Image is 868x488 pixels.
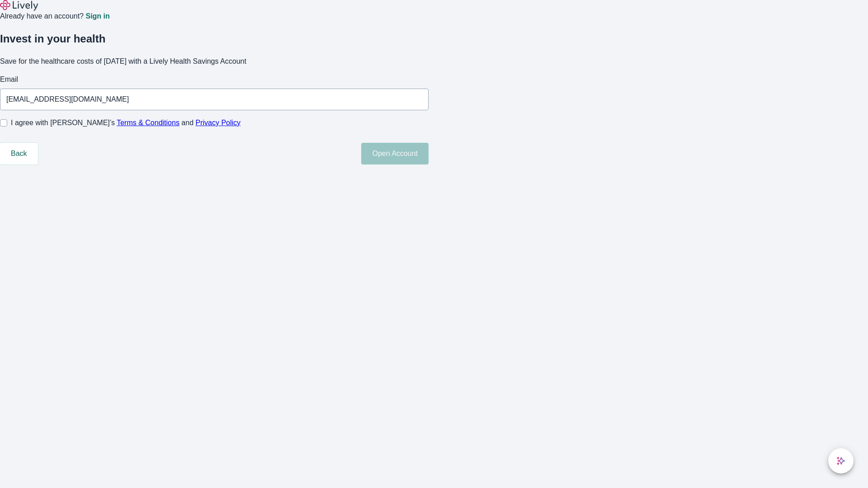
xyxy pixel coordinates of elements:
a: Terms & Conditions [117,119,179,127]
a: Sign in [85,13,109,20]
button: chat [828,448,854,474]
svg: Lively AI Assistant [836,456,845,465]
a: Privacy Policy [196,119,241,127]
span: I agree with [PERSON_NAME]’s and [11,117,241,128]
